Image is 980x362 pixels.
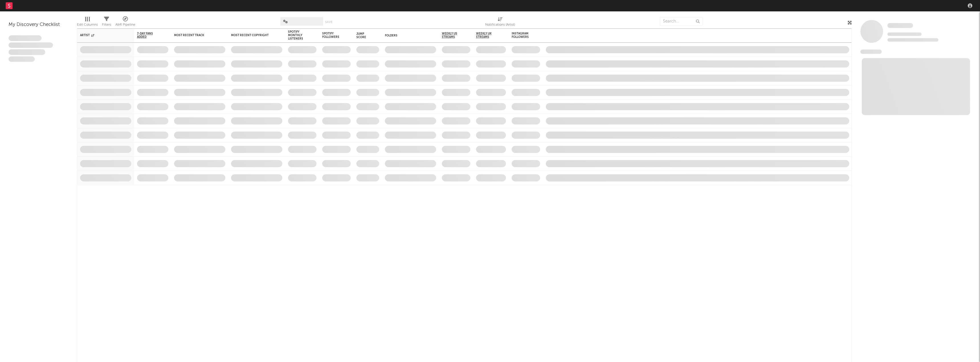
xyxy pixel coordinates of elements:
[860,50,882,54] span: News Feed
[512,32,532,39] div: Instagram Followers
[102,14,111,31] div: Filters
[231,34,274,37] div: Most Recent Copyright
[80,34,123,37] div: Artist
[476,32,497,39] span: Weekly UK Streams
[9,42,53,48] span: Integer aliquet in purus et
[887,38,938,42] span: 0 fans last week
[887,32,922,36] span: Tracking Since: [DATE]
[9,56,35,62] span: Aliquam viverra
[174,34,217,37] div: Most Recent Track
[137,32,160,39] span: 7-Day Fans Added
[325,21,332,24] button: Save
[485,14,515,31] div: Notifications (Artist)
[660,17,703,26] input: Search...
[77,14,98,31] div: Edit Columns
[9,35,42,41] span: Lorem ipsum dolor
[288,30,308,40] div: Spotify Monthly Listeners
[887,23,913,28] span: Some Artist
[102,21,111,28] div: Filters
[115,21,135,28] div: A&R Pipeline
[9,21,68,28] div: My Discovery Checklist
[485,21,515,28] div: Notifications (Artist)
[887,23,913,28] a: Some Artist
[9,49,45,55] span: Praesent ac interdum
[77,21,98,28] div: Edit Columns
[322,32,342,39] div: Spotify Followers
[115,14,135,31] div: A&R Pipeline
[356,32,371,39] div: Jump Score
[385,34,428,37] div: Folders
[442,32,462,39] span: Weekly US Streams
